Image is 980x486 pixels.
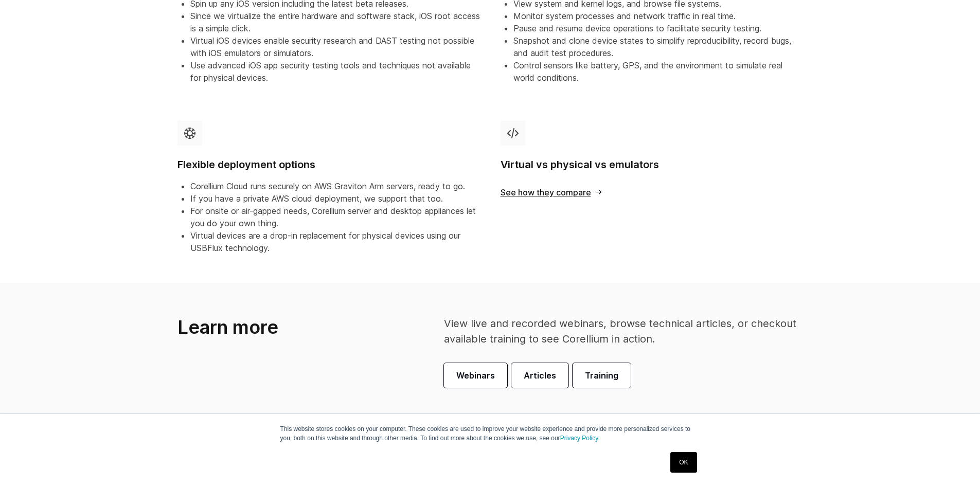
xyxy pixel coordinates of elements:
[501,158,803,172] h4: Virtual vs physical vs emulators
[177,158,480,172] h4: Flexible deployment options
[190,229,480,254] li: Virtual devices are a drop-in replacement for physical devices using our USBFlux technology.
[190,59,480,84] li: Use advanced iOS app security testing tools and techniques not available for physical devices.
[190,34,480,59] li: Virtual iOS devices enable security research and DAST testing not possible with iOS emulators or ...
[190,205,480,229] li: For onsite or air-gapped needs, Corellium server and desktop appliances let you do your own thing.
[280,424,700,443] p: This website stores cookies on your computer. These cookies are used to improve your website expe...
[511,363,568,388] a: Articles
[573,363,631,388] a: Training
[456,369,495,382] span: Webinars
[513,34,803,59] li: Snapshot and clone device states to simplify reproducibility, record bugs, and audit test procedu...
[585,369,618,382] span: Training
[490,113,813,271] a: Virtual vs physical vs emulators See how they compare
[513,22,803,34] li: Pause and resume device operations to facilitate security testing.
[177,316,387,339] h3: Learn more
[444,363,507,388] a: Webinars
[190,180,480,192] li: Corellium Cloud runs securely on AWS Graviton Arm servers, ready to go.
[501,188,603,196] span: See how they compare
[524,369,556,382] span: Articles
[560,435,600,442] a: Privacy Policy.
[513,59,803,84] li: Control sensors like battery, GPS, and the environment to simulate real world conditions.
[190,192,480,205] li: If you have a private AWS cloud deployment, we support that too.
[670,452,697,473] a: OK
[444,317,796,345] span: View live and recorded webinars, browse technical articles, or checkout available training to see...
[190,10,480,34] li: Since we virtualize the entire hardware and software stack, iOS root access is a simple click.
[513,10,803,22] li: Monitor system processes and network traffic in real time.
